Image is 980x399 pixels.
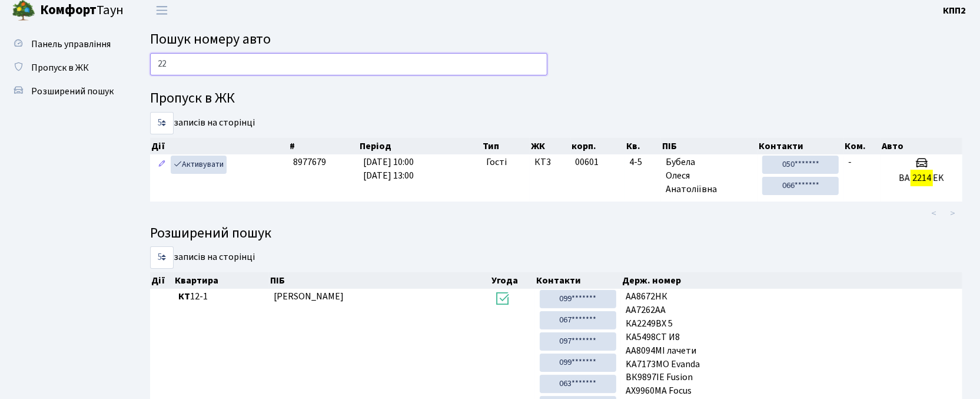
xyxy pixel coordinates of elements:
[490,272,535,289] th: Угода
[885,173,958,184] h5: BA EK
[6,32,124,56] a: Панель управління
[274,290,344,303] span: [PERSON_NAME]
[31,85,114,98] span: Розширений пошук
[848,156,852,169] span: -
[150,246,174,269] select: записів на сторінці
[171,156,227,174] a: Активувати
[358,138,482,154] th: Період
[666,156,753,196] span: Бубела Олеся Анатоліївна
[625,138,661,154] th: Кв.
[147,1,177,20] button: Переключити навігацію
[40,1,124,21] span: Таун
[174,272,269,289] th: Квартира
[150,112,174,134] select: записів на сторінці
[911,170,933,186] mark: 2214
[150,246,255,269] label: записів на сторінці
[288,138,358,154] th: #
[534,156,566,169] span: КТ3
[150,90,962,107] h4: Пропуск в ЖК
[575,156,599,169] span: 00601
[535,272,622,289] th: Контакти
[363,156,414,182] span: [DATE] 10:00 [DATE] 13:00
[150,225,962,242] h4: Розширений пошук
[661,138,758,154] th: ПІБ
[943,4,966,17] b: КПП2
[881,138,963,154] th: Авто
[150,272,174,289] th: Дії
[621,272,962,289] th: Держ. номер
[155,156,169,174] a: Редагувати
[31,61,89,74] span: Пропуск в ЖК
[6,80,124,103] a: Розширений пошук
[150,138,288,154] th: Дії
[293,156,326,169] span: 8977679
[758,138,844,154] th: Контакти
[481,138,530,154] th: Тип
[178,290,190,303] b: КТ
[269,272,490,289] th: ПІБ
[150,29,271,50] span: Пошук номеру авто
[530,138,570,154] th: ЖК
[6,56,124,80] a: Пропуск в ЖК
[571,138,625,154] th: корп.
[150,53,547,75] input: Пошук
[630,156,656,169] span: 4-5
[31,38,111,51] span: Панель управління
[178,290,264,304] span: 12-1
[40,1,97,19] b: Комфорт
[844,138,881,154] th: Ком.
[150,112,255,134] label: записів на сторінці
[486,156,507,169] span: Гості
[943,4,966,18] a: КПП2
